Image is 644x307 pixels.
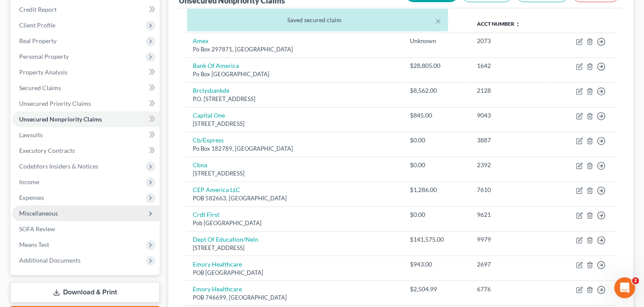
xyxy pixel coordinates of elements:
[193,70,396,78] div: Po Box [GEOGRAPHIC_DATA]
[477,260,543,269] div: 2697
[19,37,57,44] span: Real Property
[410,260,463,269] div: $943.00
[12,2,160,17] a: Credit Report
[193,136,224,144] a: Cb/Express
[19,162,98,170] span: Codebtors Insiders & Notices
[477,111,543,120] div: 9043
[19,256,80,264] span: Additional Documents
[19,178,39,186] span: Income
[435,16,441,26] button: ×
[193,186,240,193] a: CEP America LLC
[12,221,160,237] a: SOFA Review
[614,277,635,298] iframe: Intercom live chat
[477,86,543,95] div: 2128
[410,111,463,120] div: $845.00
[12,111,160,127] a: Unsecured Nonpriority Claims
[12,143,160,159] a: Executory Contracts
[477,235,543,244] div: 9979
[477,285,543,294] div: 6776
[19,194,44,201] span: Expenses
[194,16,441,24] div: Saved secured claim
[193,120,396,128] div: [STREET_ADDRESS]
[410,136,463,145] div: $0.00
[12,127,160,143] a: Lawsuits
[193,95,396,103] div: P.O. [STREET_ADDRESS]
[12,64,160,80] a: Property Analysis
[19,84,61,91] span: Secured Claims
[19,115,102,123] span: Unsecured Nonpriority Claims
[477,210,543,219] div: 9621
[477,186,543,194] div: 7610
[19,6,57,13] span: Credit Report
[193,161,207,169] a: Cbna
[193,169,396,178] div: [STREET_ADDRESS]
[477,161,543,169] div: 2392
[193,260,242,268] a: Emory Healthcare
[19,100,91,107] span: Unsecured Priority Claims
[410,186,463,194] div: $1,286.00
[193,236,258,243] a: Dept Of Education/Neln
[410,285,463,294] div: $2,504.99
[19,209,58,217] span: Miscellaneous
[410,161,463,169] div: $0.00
[193,219,396,227] div: Pob [GEOGRAPHIC_DATA]
[193,37,208,44] a: Amex
[410,37,463,45] div: Unknown
[19,147,75,154] span: Executory Contracts
[193,244,396,252] div: [STREET_ADDRESS]
[477,37,543,45] div: 2073
[19,68,67,76] span: Property Analysis
[12,80,160,96] a: Secured Claims
[193,45,396,54] div: Po Box 297871, [GEOGRAPHIC_DATA]
[193,194,396,202] div: POB 582663, [GEOGRAPHIC_DATA]
[12,96,160,111] a: Unsecured Priority Claims
[632,277,639,284] span: 2
[19,225,55,233] span: SOFA Review
[193,294,396,302] div: POB 746699, [GEOGRAPHIC_DATA]
[410,235,463,244] div: $141,575.00
[477,61,543,70] div: 1642
[193,111,225,119] a: Capital One
[410,86,463,95] div: $8,562.00
[19,241,49,248] span: Means Test
[193,269,396,277] div: POB [GEOGRAPHIC_DATA]
[410,61,463,70] div: $28,805.00
[10,282,160,303] a: Download & Print
[193,211,219,218] a: Crdt First
[193,62,239,69] a: Bank Of America
[193,87,229,94] a: Brclysbankde
[193,145,396,153] div: Po Box 182789, [GEOGRAPHIC_DATA]
[410,210,463,219] div: $0.00
[19,131,43,138] span: Lawsuits
[477,136,543,145] div: 3887
[19,53,69,60] span: Personal Property
[193,285,242,293] a: Emory Healthcare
